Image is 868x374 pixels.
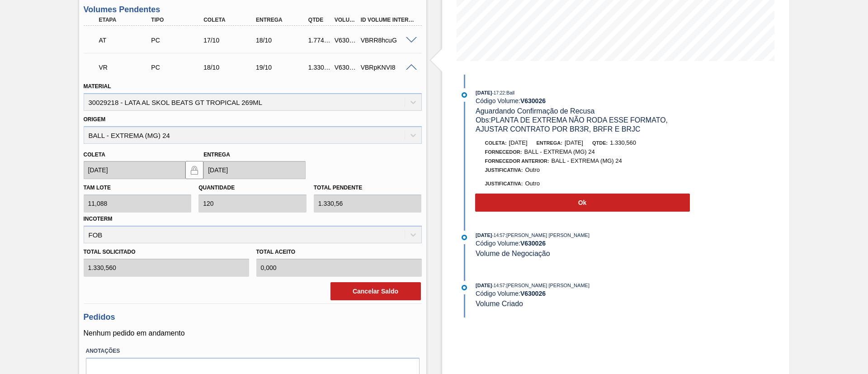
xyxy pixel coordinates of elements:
div: Volume Portal [332,17,359,23]
div: Entrega [254,17,312,23]
span: Justificativa: [485,167,523,173]
div: Código Volume: [476,290,690,297]
div: 1.330,560 [306,64,333,71]
div: 1.774,080 [306,37,333,44]
p: VR [99,64,153,71]
div: 19/10/2025 [254,64,312,71]
strong: V 630026 [520,290,546,297]
img: locked [189,165,200,175]
div: 18/10/2025 [254,37,312,44]
span: Fornecedor Anterior: [485,158,549,164]
label: Origem [84,116,106,123]
span: BALL - EXTREMA (MG) 24 [524,148,594,155]
span: Justificativa: [485,181,523,186]
span: 1.330,560 [610,139,636,146]
div: 17/10/2025 [201,37,260,44]
span: [DATE] [509,139,528,146]
label: Anotações [86,345,420,358]
span: [DATE] [476,90,492,95]
div: V630025 [332,37,359,44]
div: Id Volume Interno [359,17,417,23]
span: Coleta: [485,140,507,146]
span: [DATE] [476,283,492,288]
label: Entrega [203,151,230,158]
div: Aguardando Informações de Transporte [97,30,156,50]
label: Material [84,83,111,90]
h3: Volumes Pendentes [84,5,422,14]
span: Qtde: [592,140,608,146]
div: Tipo [149,17,208,23]
img: atual [462,235,467,240]
label: Total Solicitado [84,246,249,259]
div: Volume Recusado [97,57,156,77]
button: Ok [475,194,690,212]
div: Código Volume: [476,97,690,104]
input: dd/mm/yyyy [203,161,306,179]
span: Fornecedor: [485,149,522,155]
span: [DATE] [476,232,492,238]
span: : [PERSON_NAME] [PERSON_NAME] [505,232,590,238]
p: Nenhum pedido em andamento [84,329,422,337]
span: [DATE] [565,139,583,146]
p: AT [99,37,153,44]
span: - 14:57 [492,283,505,288]
div: 18/10/2025 [201,64,260,71]
span: - 17:22 [492,90,505,95]
div: VBRpKNVI8 [359,64,417,71]
label: Incoterm [84,216,113,222]
span: : Ball [505,90,514,95]
span: Aguardando Confirmação de Recusa [476,107,594,115]
img: atual [462,285,467,290]
span: - 14:57 [492,233,505,238]
h3: Pedidos [84,312,422,322]
div: V630026 [332,64,359,71]
div: Pedido de Compra [149,37,208,44]
label: Total Aceito [256,246,422,259]
span: Outro [525,180,540,187]
div: Qtde [306,17,333,23]
span: Entrega: [537,140,562,146]
span: : [PERSON_NAME] [PERSON_NAME] [505,283,590,288]
button: locked [185,161,203,179]
div: Código Volume: [476,240,690,247]
div: VBRR8hcuG [359,37,417,44]
label: Tam lote [84,185,111,191]
strong: V 630026 [520,240,546,247]
label: Quantidade [198,185,235,191]
input: dd/mm/yyyy [84,161,186,179]
span: Volume de Negociação [476,250,550,257]
label: Coleta [84,151,105,158]
button: Cancelar Saldo [330,282,421,300]
div: Coleta [201,17,260,23]
span: Volume Criado [476,300,523,308]
span: BALL - EXTREMA (MG) 24 [551,157,622,164]
label: Total pendente [314,185,362,191]
strong: V 630026 [520,97,546,104]
img: atual [462,92,467,98]
div: Etapa [97,17,156,23]
div: Pedido de Compra [149,64,208,71]
span: Outro [525,166,540,173]
span: Obs: PLANTA DE EXTREMA NÃO RODA ESSE FORMATO, AJUSTAR CONTRATO POR BR3R, BRFR E BRJC [476,116,670,133]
